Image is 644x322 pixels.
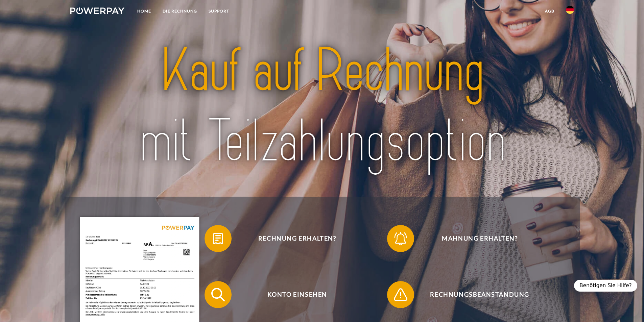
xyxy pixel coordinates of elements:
[392,286,409,303] img: qb_warning.svg
[95,32,549,180] img: title-powerpay_de.svg
[397,281,563,308] span: Rechnungsbeanstandung
[387,225,563,252] button: Mahnung erhalten?
[205,281,380,308] button: Konto einsehen
[210,230,226,247] img: qb_bill.svg
[157,5,203,17] a: DIE RECHNUNG
[132,5,157,17] a: Home
[574,280,637,292] div: Benötigen Sie Hilfe?
[210,286,226,303] img: qb_search.svg
[617,295,639,317] iframe: Przycisk umożliwiający otwarcie okna komunikatora
[214,281,380,308] span: Konto einsehen
[397,225,563,252] span: Mahnung erhalten?
[203,5,235,17] a: SUPPORT
[539,5,560,17] a: agb
[205,225,380,252] button: Rechnung erhalten?
[387,281,563,308] button: Rechnungsbeanstandung
[70,7,125,14] img: logo-powerpay-white.svg
[392,230,409,247] img: qb_bell.svg
[566,6,574,14] img: de
[214,225,380,252] span: Rechnung erhalten?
